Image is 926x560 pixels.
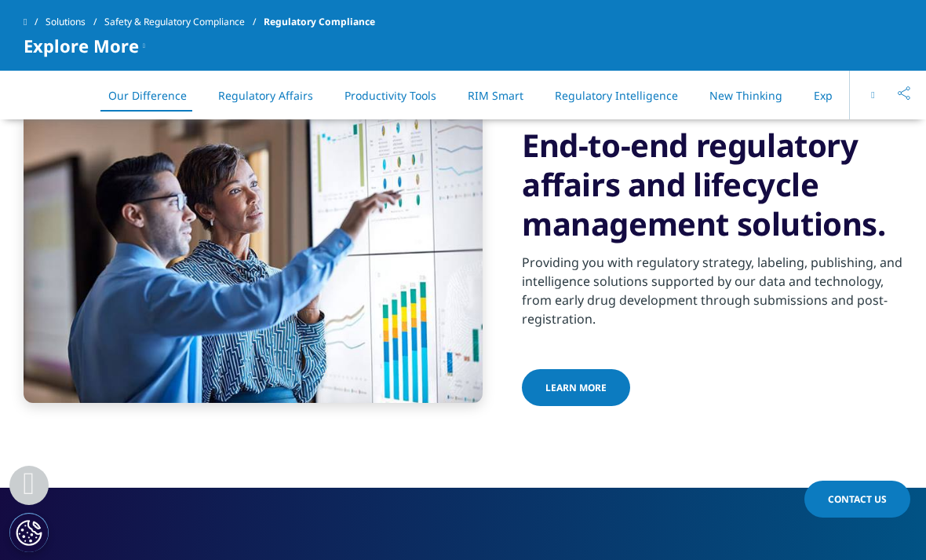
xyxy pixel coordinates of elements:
[104,8,264,36] a: Safety & Regulatory Compliance
[522,253,902,338] p: Providing you with regulatory strategy, labeling, publishing, and intelligence solutions supporte...
[218,88,313,103] a: Regulatory Affairs
[545,381,607,394] span: LEARN MORE
[522,369,630,406] a: LEARN MORE
[814,88,884,103] a: Explore More
[828,492,887,506] span: Contact Us
[345,88,436,103] a: Productivity Tools
[555,88,678,103] a: Regulatory Intelligence
[468,88,523,103] a: RIM Smart
[46,8,104,36] a: Solutions
[24,36,139,55] span: Explore More
[804,481,910,518] a: Contact Us
[108,88,187,103] a: Our Difference
[522,126,902,243] h3: End-to-end regulatory affairs and lifecycle management solutions.
[709,88,782,103] a: New Thinking
[264,8,375,36] span: Regulatory Compliance
[24,109,483,403] img: male pointing at tv wall screen
[9,513,49,552] button: Cookie Settings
